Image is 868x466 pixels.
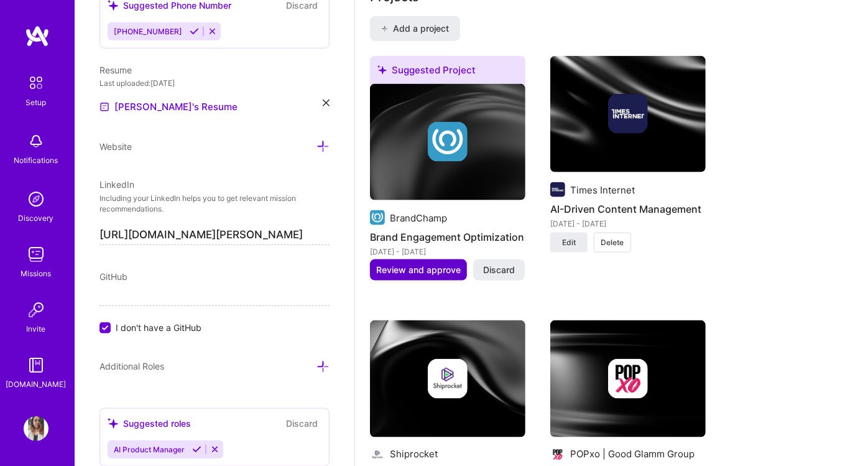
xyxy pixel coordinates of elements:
[99,77,330,90] div: Last uploaded: [DATE]
[192,445,201,454] i: Accept
[323,100,330,106] i: icon Close
[210,445,219,454] i: Reject
[570,184,635,197] div: Times Internet
[99,361,164,371] span: Additional Roles
[370,259,467,281] button: Review and approve
[21,416,52,441] a: User Avatar
[381,22,449,35] span: Add a project
[116,321,201,334] span: I don't have a GitHub
[370,84,525,201] img: cover
[550,56,706,173] img: cover
[428,359,468,399] img: Company logo
[370,245,525,258] div: [DATE] - [DATE]
[6,378,67,391] div: [DOMAIN_NAME]
[99,102,109,112] img: Resume
[370,56,525,89] div: Suggested Project
[27,322,46,335] div: Invite
[594,233,631,253] button: Delete
[99,193,330,215] p: Including your LinkedIn helps you to get relevant mission recommendations.
[601,237,624,248] span: Delete
[377,65,387,75] i: icon SuggestedTeams
[99,271,127,282] span: GitHub
[550,447,565,462] img: Company logo
[390,448,438,461] div: Shiprocket
[608,359,648,399] img: Company logo
[24,353,48,378] img: guide book
[24,297,48,322] img: Invite
[19,212,54,225] div: Discovery
[550,233,588,253] button: Edit
[99,65,132,75] span: Resume
[381,26,388,32] i: icon PlusBlack
[483,264,515,276] span: Discard
[208,27,217,36] i: Reject
[190,27,199,36] i: Accept
[282,416,321,431] button: Discard
[24,187,48,212] img: discovery
[473,259,525,281] button: Discard
[24,242,48,267] img: teamwork
[108,418,118,429] i: icon SuggestedTeams
[550,217,706,230] div: [DATE] - [DATE]
[24,129,48,154] img: bell
[23,70,49,96] img: setup
[14,154,58,167] div: Notifications
[570,448,695,461] div: POPxo | Good Glamm Group
[370,229,525,245] h4: Brand Engagement Optimization
[370,447,385,462] img: Company logo
[370,16,460,41] button: Add a project
[99,100,238,114] a: [PERSON_NAME]'s Resume
[24,416,48,441] img: User Avatar
[21,267,52,280] div: Missions
[550,320,706,437] img: cover
[370,320,525,437] img: cover
[114,445,185,454] span: AI Product Manager
[25,25,50,47] img: logo
[370,210,385,225] img: Company logo
[608,94,648,134] img: Company logo
[550,201,706,217] h4: AI-Driven Content Management
[26,96,47,109] div: Setup
[99,179,134,190] span: LinkedIn
[376,264,461,276] span: Review and approve
[114,27,182,36] span: [PHONE_NUMBER]
[390,212,447,225] div: BrandChamp
[108,417,191,430] div: Suggested roles
[99,141,132,152] span: Website
[562,237,576,248] span: Edit
[550,182,565,197] img: Company logo
[428,122,468,162] img: Company logo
